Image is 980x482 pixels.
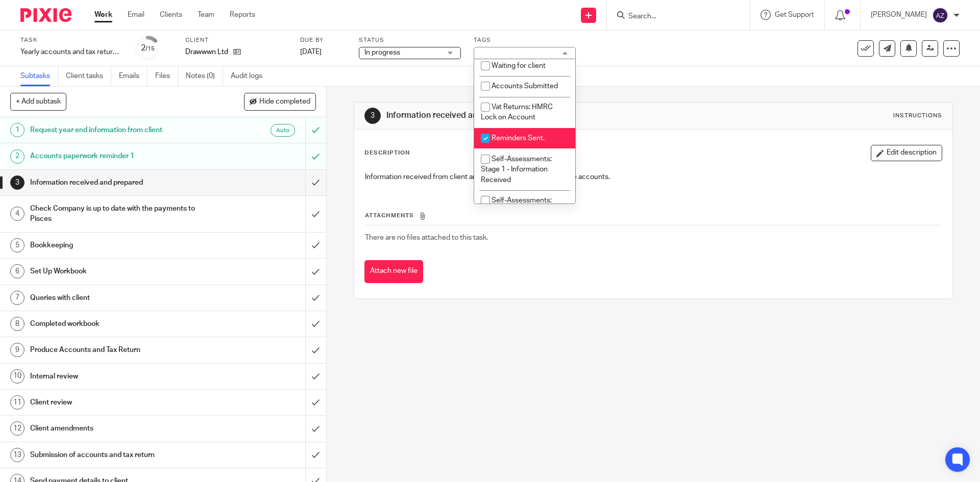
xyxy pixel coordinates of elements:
[775,11,814,18] span: Get Support
[185,47,228,57] p: Drawwwn Ltd
[30,369,207,384] h1: Internal review
[66,66,111,86] a: Client tasks
[231,66,270,86] a: Audit logs
[386,110,675,121] h1: Information received and prepared
[141,42,155,54] div: 2
[300,36,346,44] label: Due by
[481,104,553,121] span: Vat Returns: HMRC Lock on Account
[30,447,207,463] h1: Submission of accounts and tax return
[128,10,144,20] a: Email
[492,135,545,142] span: Reminders Sent.
[30,264,207,279] h1: Set Up Workbook
[364,49,400,56] span: In progress
[364,149,410,157] p: Description
[481,156,552,184] span: Self-Assessments: Stage 1 - Information Received
[10,93,66,110] button: + Add subtask
[20,47,122,57] div: Yearly accounts and tax return - Automatic - December 2024
[10,448,24,462] div: 13
[10,395,24,410] div: 11
[627,12,719,21] input: Search
[871,145,942,161] button: Edit description
[474,36,576,44] label: Tags
[932,7,948,23] img: svg%3E
[30,201,207,227] h1: Check Company is up to date with the payments to Pisces
[145,46,155,52] small: /15
[300,48,322,56] span: [DATE]
[30,175,207,190] h1: Information received and prepared
[10,207,24,221] div: 4
[30,290,207,306] h1: Queries with client
[492,62,546,69] span: Waiting for client
[20,47,122,57] div: Yearly accounts and tax return - Automatic - [DATE]
[365,234,488,241] span: There are no files attached to this task.
[10,317,24,331] div: 8
[893,112,942,120] div: Instructions
[119,66,148,86] a: Emails
[30,421,207,436] h1: Client amendments
[364,260,423,283] button: Attach new file
[481,197,561,225] span: Self-Assessments: Stage 2 - Assessments in Progress
[10,343,24,357] div: 9
[365,172,941,182] p: Information received from client and prepared ready for the for the accounts.
[10,175,24,190] div: 3
[30,316,207,332] h1: Completed workbook
[230,10,255,20] a: Reports
[10,369,24,384] div: 10
[10,123,24,137] div: 1
[259,98,310,106] span: Hide completed
[271,124,295,137] div: Auto
[10,149,24,164] div: 2
[10,238,24,252] div: 5
[30,342,207,358] h1: Produce Accounts and Tax Return
[871,10,927,20] p: [PERSON_NAME]
[30,148,207,164] h1: Accounts paperwork reminder 1
[10,264,24,278] div: 6
[20,66,58,86] a: Subtasks
[20,36,122,44] label: Task
[365,213,414,218] span: Attachments
[10,421,24,436] div: 12
[359,36,461,44] label: Status
[30,395,207,410] h1: Client review
[198,10,214,20] a: Team
[160,10,182,20] a: Clients
[10,291,24,305] div: 7
[94,10,112,20] a: Work
[155,66,178,86] a: Files
[364,108,381,124] div: 3
[30,238,207,253] h1: Bookkeeping
[20,8,71,22] img: Pixie
[244,93,316,110] button: Hide completed
[185,36,287,44] label: Client
[30,122,207,138] h1: Request year end information from client
[492,83,558,90] span: Accounts Submitted
[186,66,223,86] a: Notes (0)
